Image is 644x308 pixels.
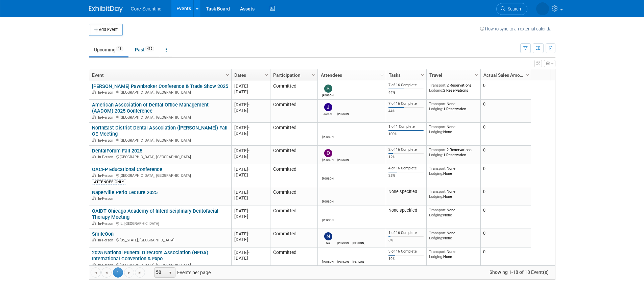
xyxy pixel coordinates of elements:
img: In-Person Event [92,155,96,158]
a: Column Settings [378,69,386,79]
span: select [168,270,173,276]
div: Jordan McCullough [322,111,334,116]
span: - [248,167,249,172]
span: Transport: [429,249,447,254]
td: Committed [270,146,317,164]
span: Search [505,6,521,11]
img: Nik Koelblinger [324,232,332,240]
span: 415 [145,46,154,51]
img: Alyona Yurchenko [536,2,549,15]
span: Lodging: [429,236,443,240]
div: 2 Reservations 1 Reservation [429,147,478,157]
span: Lodging: [429,106,443,111]
span: Showing 1-18 of 18 Event(s) [483,267,555,277]
img: ExhibitDay [89,6,123,13]
td: 0 [480,100,531,123]
span: In-Person [98,115,115,120]
img: Robert Dittmann [324,209,332,217]
span: - [248,102,249,107]
div: Dylan Gara [353,259,364,263]
div: James Belshe [322,134,334,139]
a: Column Settings [310,69,317,79]
div: [GEOGRAPHIC_DATA], [GEOGRAPHIC_DATA] [92,137,228,143]
div: 1 of 16 Complete [388,231,424,235]
img: In-Person Event [92,221,96,225]
td: 0 [480,123,531,146]
div: [DATE] [234,208,267,214]
div: Robert Dittmann [322,199,334,203]
a: CAIDT Chicago Academy of Interdisciplinary Dentofacial Therapy Meeting [92,208,218,220]
span: 1 [113,267,123,278]
span: Transport: [429,101,447,106]
span: Column Settings [379,72,385,78]
a: SmileCon [92,231,114,237]
span: Column Settings [225,72,230,78]
div: IL, [GEOGRAPHIC_DATA] [92,220,228,226]
td: Committed [270,247,317,277]
a: Column Settings [419,69,426,79]
a: Go to the first page [91,267,101,278]
img: James Belshe [324,126,332,134]
a: Event [92,69,227,81]
a: Dates [234,69,266,81]
div: [DATE] [234,255,267,261]
img: Mike McKenna [324,168,332,176]
td: Committed [270,206,317,229]
img: Robert Dittmann [324,191,332,199]
img: Sam Robinson [324,85,332,93]
div: [GEOGRAPHIC_DATA], [GEOGRAPHIC_DATA] [92,114,228,120]
span: Go to the previous page [104,270,109,276]
a: How to sync to an external calendar... [480,26,555,31]
div: 3 of 16 Complete [388,249,424,254]
span: In-Person [98,138,115,143]
a: Go to the next page [124,267,134,278]
img: In-Person Event [92,238,96,241]
div: None None [429,124,478,134]
td: Committed [270,100,317,123]
div: None None [429,249,478,259]
td: 0 [480,81,531,100]
div: [DATE] [234,83,267,89]
a: American Association of Dental Office Management (AADOM) 2025 Conference [92,102,209,114]
img: In-Person Event [92,173,96,177]
a: 2025 National Funeral Directors Association (NFDA) International Convention & Expo [92,250,208,262]
div: [DATE] [234,108,267,113]
img: In-Person Event [92,196,96,200]
div: Robert Dittmann [322,259,334,263]
img: Mike McKenna [339,251,348,259]
a: Participation [273,69,313,81]
span: - [248,84,249,89]
a: Column Settings [263,69,270,79]
img: In-Person Event [92,263,96,266]
span: Go to the last page [137,270,143,276]
span: - [248,125,249,130]
div: 2 Reservations 2 Reservations [429,83,478,93]
img: Julie Serrano [339,149,348,157]
div: 100% [388,132,424,137]
a: Search [496,3,527,15]
a: Column Settings [473,69,480,79]
span: In-Person [98,221,115,226]
img: Jordan McCullough [324,103,332,111]
a: Upcoming18 [89,43,128,56]
img: In-Person Event [92,115,96,119]
a: DentalForum Fall 2025 [92,148,142,154]
div: Dan Boro [322,157,334,162]
div: None specified [388,189,424,194]
a: Column Settings [524,69,531,79]
span: Lodging: [429,152,443,157]
a: Actual Sales Amount [483,69,527,81]
span: - [248,208,249,213]
td: Committed [270,229,317,247]
div: 25% [388,173,424,178]
img: Dan Boro [324,149,332,157]
div: 19% [388,257,424,261]
a: Attendees [321,69,381,81]
span: Lodging: [429,213,443,217]
div: [DATE] [234,172,267,178]
td: Committed [270,123,317,146]
a: NorthEast District Dental Association ([PERSON_NAME]) Fall CE Meeting [92,125,228,137]
span: Transport: [429,83,447,88]
div: [GEOGRAPHIC_DATA], [GEOGRAPHIC_DATA] [92,262,228,268]
span: Lodging: [429,129,443,134]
